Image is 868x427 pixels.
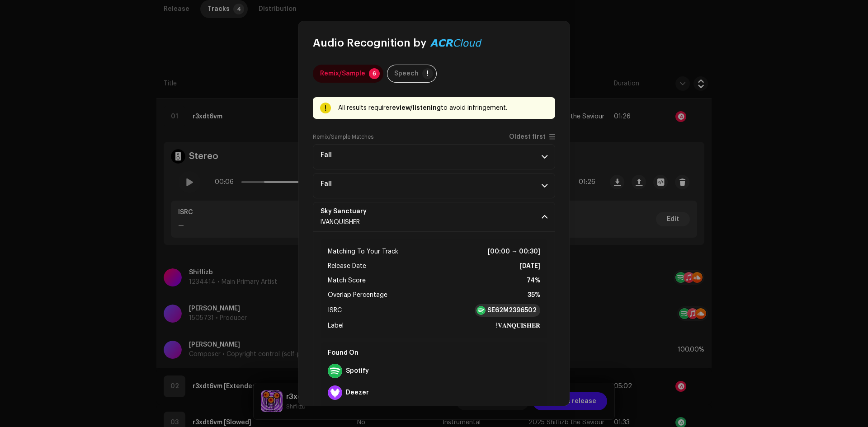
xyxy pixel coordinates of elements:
[487,306,537,315] strong: SE62M2396502
[321,151,332,159] strong: Fall
[321,180,343,188] span: Fall
[321,208,367,215] strong: Sky Sanctuary
[528,290,540,300] strong: 35%
[520,261,540,272] strong: [DATE]
[496,320,540,331] strong: !𝐕𝐀𝐍𝐐𝐔𝐈𝐒𝐇𝐄𝐑
[328,261,366,272] span: Release Date
[321,151,343,159] span: Fall
[394,65,419,83] div: Speech
[320,65,365,83] div: Remix/Sample
[313,133,373,141] label: Remix/Sample Matches
[321,208,377,215] span: Sky Sanctuary
[313,202,555,232] p-accordion-header: Sky Sanctuary!VANQUISHER
[422,68,433,79] p-badge: !
[324,346,544,360] div: Found On
[313,173,555,198] p-accordion-header: Fall
[313,144,555,169] p-accordion-header: Fall
[328,246,398,257] span: Matching To Your Track
[389,105,441,111] strong: review/listening
[328,305,342,316] span: ISRC
[488,246,540,257] strong: [00:00 → 00:30]
[313,36,426,50] span: Audio Recognition by
[369,68,380,79] p-badge: 6
[321,219,360,225] span: !VANQUISHER
[338,103,548,113] div: All results require to avoid infringement.
[346,367,369,375] strong: Spotify
[321,180,332,188] strong: Fall
[313,232,555,415] p-accordion-content: Sky Sanctuary!VANQUISHER
[328,290,387,300] span: Overlap Percentage
[346,389,369,396] strong: Deezer
[328,275,366,286] span: Match Score
[509,133,555,141] p-togglebutton: Oldest first
[509,134,546,141] span: Oldest first
[328,320,344,331] span: Label
[527,275,540,286] strong: 74%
